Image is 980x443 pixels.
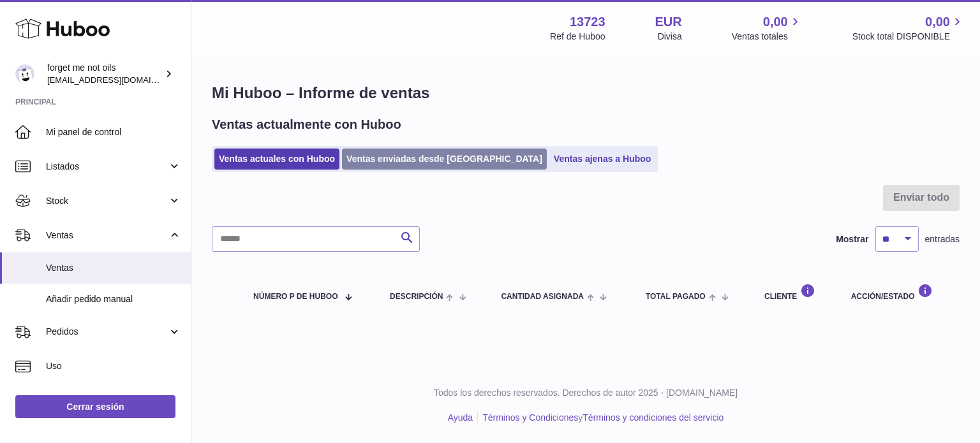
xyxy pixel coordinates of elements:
strong: EUR [655,13,682,31]
div: forget me not oils [47,62,162,86]
span: 0,00 [925,13,950,31]
label: Mostrar [836,233,868,245]
span: Ventas totales [732,31,803,43]
h1: Mi Huboo – Informe de ventas [212,83,960,103]
a: Términos y Condiciones [482,412,578,423]
span: Añadir pedido manual [46,293,181,305]
h2: Ventas actualmente con Huboo [212,116,401,133]
span: Stock total DISPONIBLE [852,31,965,43]
strong: 13723 [570,13,605,31]
span: Descripción [390,293,443,301]
span: Cantidad ASIGNADA [501,293,584,301]
span: 0,00 [763,13,788,31]
span: número P de Huboo [253,293,338,301]
span: Mi panel de control [46,126,181,138]
span: Stock [46,195,168,207]
span: Ventas [46,262,181,274]
span: Listados [46,161,168,173]
div: Divisa [658,31,682,43]
a: Ventas ajenas a Huboo [549,149,656,170]
span: entradas [925,233,960,245]
li: y [478,412,724,424]
p: Todos los derechos reservados. Derechos de autor 2025 - [DOMAIN_NAME] [202,387,970,399]
a: Ayuda [448,412,473,423]
a: 0,00 Stock total DISPONIBLE [852,13,965,43]
span: Uso [46,360,181,372]
img: internalAdmin-13723@internal.huboo.com [15,64,34,84]
span: [EMAIL_ADDRESS][DOMAIN_NAME] [47,75,188,85]
div: Cliente [764,284,826,301]
a: Cerrar sesión [15,395,175,418]
div: Ref de Huboo [550,31,605,43]
a: Términos y condiciones del servicio [583,412,724,423]
span: Total pagado [646,293,706,301]
a: Ventas actuales con Huboo [214,149,339,170]
span: Pedidos [46,326,168,338]
a: Ventas enviadas desde [GEOGRAPHIC_DATA] [342,149,547,170]
a: 0,00 Ventas totales [732,13,803,43]
span: Ventas [46,229,168,242]
div: Acción/Estado [851,284,947,301]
